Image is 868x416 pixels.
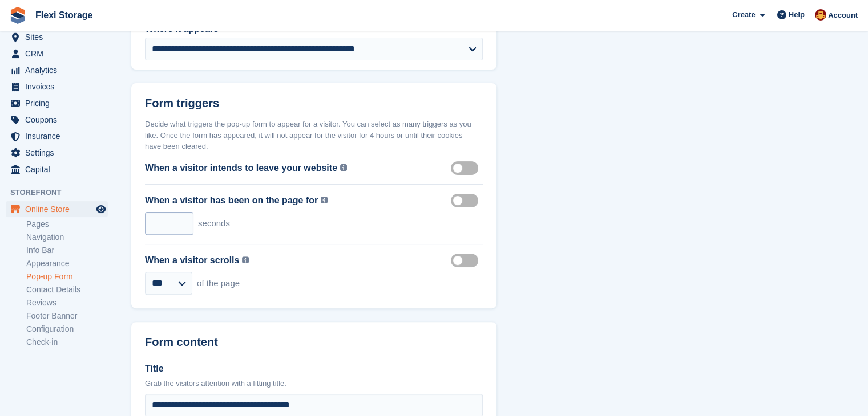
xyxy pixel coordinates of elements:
[815,9,826,21] img: Andrew Bett
[6,161,108,177] a: menu
[451,259,483,261] label: Percentage scrolled enabled
[10,187,114,198] span: Storefront
[6,29,108,45] a: menu
[25,79,94,95] span: Invoices
[145,161,337,175] label: When a visitor intends to leave your website
[26,271,108,282] a: Pop-up Form
[6,79,108,95] a: menu
[94,202,108,216] a: Preview store
[31,6,97,25] a: Flexi Storage
[26,311,108,321] a: Footer Banner
[26,337,108,348] a: Check-in
[25,128,94,144] span: Insurance
[26,284,108,295] a: Contact Details
[242,256,249,263] img: icon-info-grey-7440780725fd019a000dd9b08b2336e03edf1995a4989e88bcd33f0948082b44.svg
[340,164,347,171] img: icon-info-grey-7440780725fd019a000dd9b08b2336e03edf1995a4989e88bcd33f0948082b44.svg
[25,29,94,45] span: Sites
[26,258,108,269] a: Appearance
[145,254,239,267] label: When a visitor scrolls
[25,201,94,217] span: Online Store
[6,46,108,62] a: menu
[26,297,108,308] a: Reviews
[321,197,328,203] img: icon-info-grey-7440780725fd019a000dd9b08b2336e03edf1995a4989e88bcd33f0948082b44.svg
[732,9,755,21] span: Create
[145,336,218,349] h2: Form content
[198,217,230,230] span: seconds
[197,277,240,290] span: of the page
[26,232,108,243] a: Navigation
[25,145,94,161] span: Settings
[26,245,108,256] a: Info Bar
[451,167,483,169] label: Exit intent enabled
[26,324,108,335] a: Configuration
[145,119,483,152] div: Decide what triggers the pop-up form to appear for a visitor. You can select as many triggers as ...
[6,145,108,161] a: menu
[451,199,483,201] label: Time on page enabled
[25,62,94,78] span: Analytics
[25,161,94,177] span: Capital
[789,9,805,21] span: Help
[145,194,318,207] label: When a visitor has been on the page for
[6,201,108,217] a: menu
[6,128,108,144] a: menu
[6,95,108,111] a: menu
[6,62,108,78] a: menu
[145,362,483,376] label: Title
[25,46,94,62] span: CRM
[6,112,108,128] a: menu
[145,378,483,389] p: Grab the visitors attention with a fitting title.
[828,10,858,21] span: Account
[26,219,108,230] a: Pages
[25,112,94,128] span: Coupons
[9,7,26,24] img: stora-icon-8386f47178a22dfd0bd8f6a31ec36ba5ce8667c1dd55bd0f319d3a0aa187defe.svg
[25,95,94,111] span: Pricing
[145,97,219,110] h2: Form triggers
